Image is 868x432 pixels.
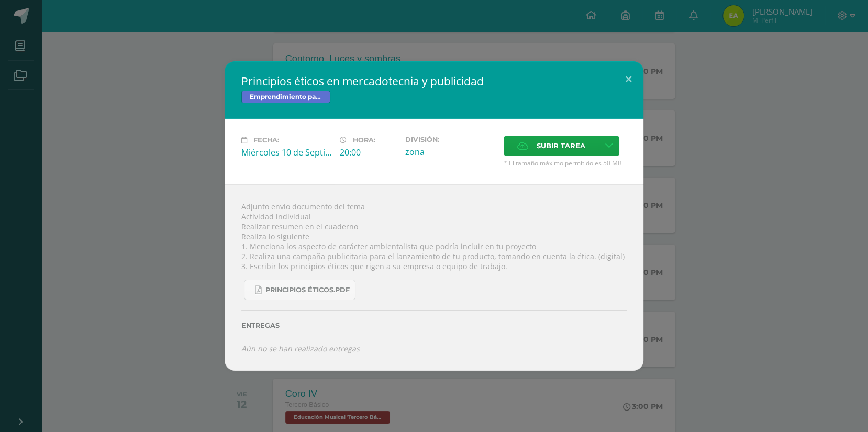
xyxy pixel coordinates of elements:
span: * El tamaño máximo permitido es 50 MB [504,159,627,168]
span: Principios éticos.pdf [265,286,350,294]
div: 20:00 [340,147,397,158]
span: Fecha: [253,136,279,144]
h2: Principios éticos en mercadotecnia y publicidad [241,74,627,88]
span: Subir tarea [537,136,585,156]
div: zona [405,146,495,158]
span: Emprendimiento para la Productividad [241,91,330,103]
button: Close (Esc) [614,61,643,97]
span: Hora: [353,136,375,144]
i: Aún no se han realizado entregas [241,344,360,353]
div: Miércoles 10 de Septiembre [241,147,331,158]
a: Principios éticos.pdf [244,280,355,300]
label: División: [405,136,495,143]
label: Entregas [241,322,627,329]
div: Adjunto envío documento del tema Actividad individual Realizar resumen en el cuaderno Realiza lo ... [225,184,643,370]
